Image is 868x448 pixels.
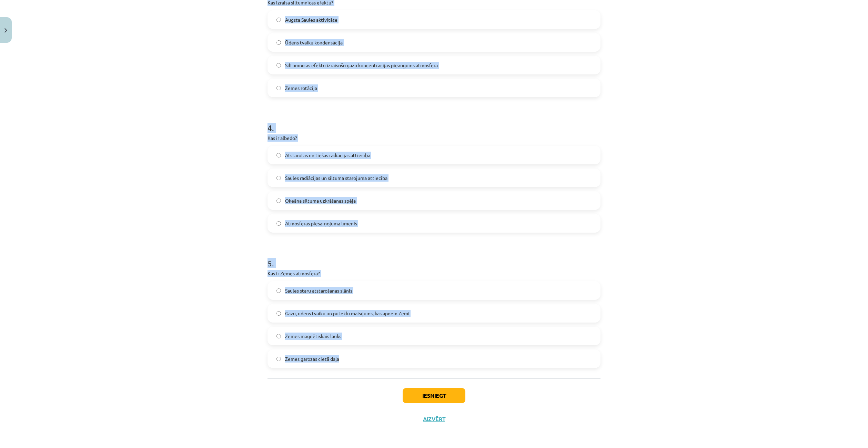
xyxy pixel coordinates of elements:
p: Kas ir Zemes atmosfēra? [268,270,600,277]
h1: 5 . [268,246,600,268]
span: Zemes magnētiskais lauks [285,333,341,340]
span: Zemes rotācija [285,84,317,92]
span: Okeāna siltuma uzkrāšanas spēja [285,197,356,204]
p: Kas ir albedo? [268,134,600,142]
input: Saules staru atstarošanas slānis [276,288,281,293]
button: Aizvērt [421,416,447,422]
input: Okeāna siltuma uzkrāšanas spēja [276,198,281,203]
span: Ūdens tvaiku kondensācija [285,39,343,46]
input: Zemes rotācija [276,86,281,90]
span: Saules radiācijas un siltuma starojuma attiecība [285,174,387,182]
span: Siltumnīcas efektu izraisošo gāzu koncentrācijas pieaugums atmosfērā [285,62,438,69]
span: Gāzu, ūdens tvaiku un putekļu maisījums, kas apņem Zemi [285,310,410,317]
span: Atmosfēras piesārņojuma līmenis [285,220,357,227]
span: Atstarotās un tiešās radiācijas attiecība [285,152,370,159]
h1: 4 . [268,111,600,132]
input: Siltumnīcas efektu izraisošo gāzu koncentrācijas pieaugums atmosfērā [276,63,281,68]
img: icon-close-lesson-0947bae3869378f0d4975bcd49f059093ad1ed9edebbc8119c70593378902aed.svg [4,28,7,33]
input: Augsta Saules aktivitāte [276,18,281,22]
input: Saules radiācijas un siltuma starojuma attiecība [276,176,281,180]
input: Atstarotās un tiešās radiācijas attiecība [276,153,281,157]
span: Zemes garozas cietā daļa [285,355,339,363]
input: Gāzu, ūdens tvaiku un putekļu maisījums, kas apņem Zemi [276,311,281,316]
span: Augsta Saules aktivitāte [285,16,337,23]
input: Ūdens tvaiku kondensācija [276,40,281,45]
button: Iesniegt [403,388,465,403]
input: Zemes garozas cietā daļa [276,357,281,361]
input: Zemes magnētiskais lauks [276,334,281,338]
input: Atmosfēras piesārņojuma līmenis [276,221,281,226]
span: Saules staru atstarošanas slānis [285,287,352,294]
